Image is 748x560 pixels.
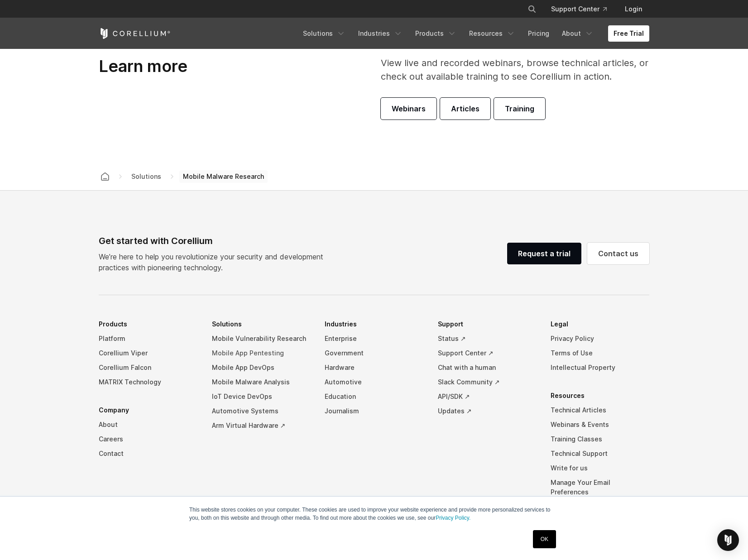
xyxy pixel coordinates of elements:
div: Get started with Corellium [99,234,331,248]
a: Training Classes [551,432,649,446]
a: Contact [99,446,197,461]
a: Mobile Vulnerability Research [212,331,311,346]
a: Enterprise [325,331,423,346]
a: Automotive [325,375,423,389]
div: Navigation Menu [297,25,649,42]
a: Webinars & Events [551,417,649,432]
span: Mobile Malware Research [179,170,268,183]
a: Industries [353,25,408,42]
a: Solutions [297,25,351,42]
a: API/SDK ↗ [438,389,537,404]
a: OK [533,530,556,548]
span: Training [505,103,534,114]
h3: Learn more [99,56,331,77]
a: Corellium home [97,170,113,183]
a: Resources [464,25,521,42]
a: Corellium Home [99,28,171,39]
button: Search [524,1,540,17]
a: Privacy Policy. [436,515,470,521]
a: Journalism [325,404,423,418]
a: Request a trial [507,243,581,264]
div: Navigation Menu [517,1,649,17]
a: Slack Community ↗ [438,375,537,389]
a: Login [618,1,649,17]
a: Platform [99,331,197,346]
a: Hardware [325,360,423,375]
a: Education [325,389,423,404]
div: Solutions [128,172,165,181]
span: Webinars [392,103,426,114]
a: Pricing [523,25,555,42]
a: Technical Articles [551,403,649,417]
a: About [556,25,599,42]
a: Support Center [544,1,614,17]
a: Corellium Falcon [99,360,197,375]
a: Manage Your Email Preferences [551,475,649,499]
a: MATRIX Technology [99,375,197,389]
a: IoT Device DevOps [212,389,311,404]
div: Open Intercom Messenger [717,529,739,551]
span: Articles [451,103,479,114]
span: Solutions [128,171,165,182]
a: Terms of Use [551,346,649,360]
a: Corellium Viper [99,346,197,360]
a: Support Center ↗ [438,346,537,360]
a: Technical Support [551,446,649,461]
p: This website stores cookies on your computer. These cookies are used to improve your website expe... [189,506,559,522]
a: Contact us [587,243,649,264]
span: View live and recorded webinars, browse technical articles, or check out available training to se... [381,57,648,82]
a: Write for us [551,461,649,475]
a: Articles [440,98,490,120]
a: Government [325,346,423,360]
a: Arm Virtual Hardware ↗ [212,418,311,433]
a: Automotive Systems [212,404,311,418]
a: Mobile App DevOps [212,360,311,375]
a: Updates ↗ [438,404,537,418]
a: Training [494,98,545,120]
a: Webinars [381,98,436,120]
a: Privacy Policy [551,331,649,346]
div: Navigation Menu [99,317,649,513]
p: We’re here to help you revolutionize your security and development practices with pioneering tech... [99,251,331,273]
a: Chat with a human [438,360,537,375]
a: Status ↗ [438,331,537,346]
a: Careers [99,432,197,446]
a: Mobile App Pentesting [212,346,311,360]
a: Free Trial [608,25,649,42]
a: Products [410,25,462,42]
a: Mobile Malware Analysis [212,375,311,389]
a: Intellectual Property [551,360,649,375]
a: About [99,417,197,432]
